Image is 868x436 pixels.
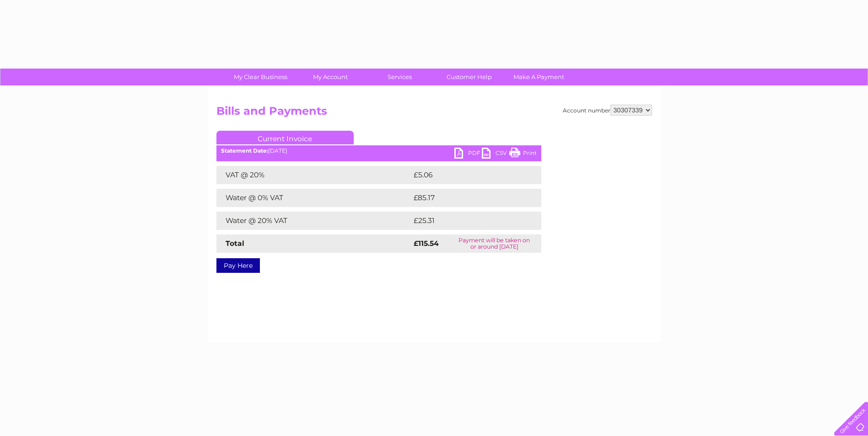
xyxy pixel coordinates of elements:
[411,212,522,230] td: £25.31
[216,148,541,154] div: [DATE]
[509,148,537,161] a: Print
[216,105,652,122] h2: Bills and Payments
[216,166,411,184] td: VAT @ 20%
[431,69,507,85] a: Customer Help
[221,147,268,154] b: Statement Date:
[226,239,244,248] strong: Total
[223,69,298,85] a: My Clear Business
[501,69,577,85] a: Make A Payment
[411,189,522,207] td: £85.17
[216,131,354,144] a: Current Invoice
[447,234,541,253] td: Payment will be taken on or around [DATE]
[292,69,368,85] a: My Account
[563,105,652,116] div: Account number
[216,189,411,207] td: Water @ 0% VAT
[454,148,482,161] a: PDF
[414,239,439,248] strong: £115.54
[216,258,260,273] a: Pay Here
[362,69,437,85] a: Services
[482,148,509,161] a: CSV
[411,166,520,184] td: £5.06
[216,212,411,230] td: Water @ 20% VAT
